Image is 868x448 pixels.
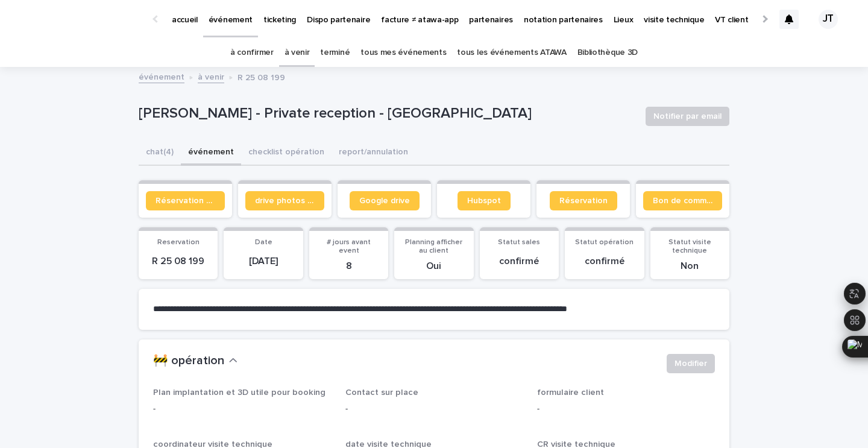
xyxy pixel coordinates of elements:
[653,110,722,122] span: Notifier par email
[467,197,501,205] span: Hubspot
[241,140,332,166] button: checklist opération
[646,107,729,126] button: Notifier par email
[537,403,715,415] p: -
[231,256,295,267] p: [DATE]
[146,191,225,210] a: Réservation client
[668,239,711,254] span: Statut visite technique
[153,354,224,368] h2: 🚧 opération
[458,191,511,210] a: Hubspot
[819,10,838,29] div: JT
[359,197,410,205] span: Google drive
[643,191,722,210] a: Bon de commande
[153,354,237,368] button: 🚧 opération
[572,256,637,267] p: confirmé
[345,403,523,415] p: -
[255,197,315,205] span: drive photos coordinateur
[401,260,466,272] p: Oui
[577,39,638,67] a: Bibliothèque 3D
[559,197,608,205] span: Réservation
[327,239,371,254] span: # jours avant event
[667,354,715,373] button: Modifier
[139,105,636,122] p: [PERSON_NAME] - Private reception - [GEOGRAPHIC_DATA]
[498,239,540,246] span: Statut sales
[139,140,181,166] button: chat (4)
[320,39,350,67] a: terminé
[332,140,415,166] button: report/annulation
[487,256,552,267] p: confirmé
[245,191,324,210] a: drive photos coordinateur
[537,388,604,397] span: formulaire client
[285,39,310,67] a: à venir
[316,260,381,272] p: 8
[146,256,210,267] p: R 25 08 199
[675,358,707,370] span: Modifier
[153,388,325,397] span: Plan implantation et 3D utile pour booking
[550,191,617,210] a: Réservation
[237,70,285,83] p: R 25 08 199
[156,197,215,205] span: Réservation client
[157,239,200,246] span: Reservation
[345,388,418,397] span: Contact sur place
[575,239,634,246] span: Statut opération
[198,69,224,83] a: à venir
[181,140,241,166] button: événement
[153,403,331,415] p: -
[653,197,712,205] span: Bon de commande
[405,239,462,254] span: Planning afficher au client
[255,239,272,246] span: Date
[24,7,141,31] img: Ls34BcGeRexTGTNfXpUC
[457,39,566,67] a: tous les événements ATAWA
[139,69,184,83] a: événement
[360,39,446,67] a: tous mes événements
[230,39,274,67] a: à confirmer
[350,191,420,210] a: Google drive
[658,260,722,272] p: Non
